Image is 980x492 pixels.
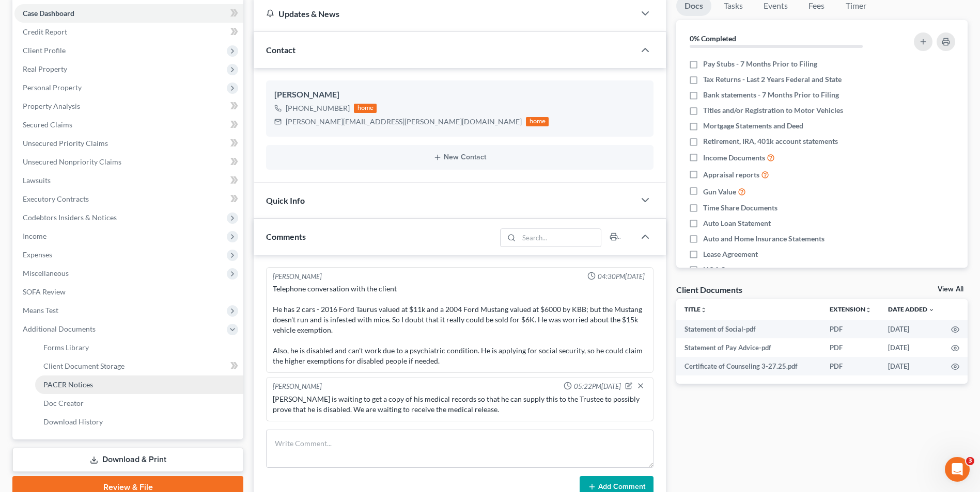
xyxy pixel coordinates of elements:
[14,190,243,208] a: Executory Contracts
[685,305,707,313] a: Titleunfold_more
[23,46,66,55] span: Client Profile
[703,249,758,259] span: Lease Agreement
[35,413,243,431] a: Download History
[676,338,821,357] td: Statement of Pay Advice-pdf
[35,394,243,413] a: Doc Creator
[701,307,707,313] i: unfold_more
[14,97,243,116] a: Property Analysis
[574,382,621,391] span: 05:22PM[DATE]
[23,324,96,333] span: Additional Documents
[676,357,821,375] td: Certificate of Counseling 3-27.25.pdf
[703,105,843,116] span: Titles and/or Registration to Motor Vehicles
[865,307,872,313] i: unfold_more
[821,338,880,357] td: PDF
[703,90,839,100] span: Bank statements - 7 Months Prior to Filing
[43,399,84,407] span: Doc Creator
[43,343,89,352] span: Forms Library
[43,380,93,389] span: PACER Notices
[928,307,935,313] i: expand_more
[676,320,821,338] td: Statement of Social-pdf
[12,448,243,472] a: Download & Print
[938,286,963,293] a: View All
[35,338,243,357] a: Forms Library
[690,34,736,43] strong: 0% Completed
[14,283,243,301] a: SOFA Review
[703,218,771,228] span: Auto Loan Statement
[274,153,645,161] button: New Contact
[266,8,623,19] div: Updates & News
[35,357,243,375] a: Client Document Storage
[703,234,825,244] span: Auto and Home Insurance Statements
[286,103,350,113] div: [PHONE_NUMBER]
[821,357,880,375] td: PDF
[354,104,377,113] div: home
[703,203,777,213] span: Time Share Documents
[23,83,82,92] span: Personal Property
[23,157,121,166] span: Unsecured Nonpriority Claims
[703,59,817,69] span: Pay Stubs - 7 Months Prior to Filing
[703,265,754,275] span: HOA Statement
[273,272,322,282] div: [PERSON_NAME]
[703,121,803,131] span: Mortgage Statements and Deed
[23,9,74,18] span: Case Dashboard
[35,375,243,394] a: PACER Notices
[23,287,66,296] span: SOFA Review
[23,139,108,147] span: Unsecured Priority Claims
[23,213,117,222] span: Codebtors Insiders & Notices
[23,176,51,185] span: Lawsuits
[23,269,69,277] span: Miscellaneous
[14,171,243,190] a: Lawsuits
[880,338,943,357] td: [DATE]
[888,305,935,313] a: Date Added expand_more
[23,232,46,240] span: Income
[14,153,243,171] a: Unsecured Nonpriority Claims
[880,357,943,375] td: [DATE]
[945,457,970,482] iframe: Intercom live chat
[266,195,305,205] span: Quick Info
[703,170,759,180] span: Appraisal reports
[266,232,306,241] span: Comments
[43,417,103,426] span: Download History
[598,272,645,282] span: 04:30PM[DATE]
[23,120,72,129] span: Secured Claims
[14,116,243,134] a: Secured Claims
[266,45,295,55] span: Contact
[676,284,742,295] div: Client Documents
[23,102,80,110] span: Property Analysis
[43,362,125,370] span: Client Document Storage
[703,187,736,197] span: Gun Value
[273,394,647,415] div: [PERSON_NAME] is waiting to get a copy of his medical records so that he can supply this to the T...
[519,229,601,247] input: Search...
[14,134,243,153] a: Unsecured Priority Claims
[703,74,842,85] span: Tax Returns - Last 2 Years Federal and State
[703,153,765,163] span: Income Documents
[23,64,67,73] span: Real Property
[966,457,974,465] span: 3
[14,23,243,41] a: Credit Report
[23,194,89,203] span: Executory Contracts
[880,320,943,338] td: [DATE]
[286,117,522,127] div: [PERSON_NAME][EMAIL_ADDRESS][PERSON_NAME][DOMAIN_NAME]
[703,136,838,146] span: Retirement, IRA, 401k account statements
[274,89,645,101] div: [PERSON_NAME]
[23,306,58,315] span: Means Test
[821,320,880,338] td: PDF
[526,117,549,126] div: home
[273,284,647,366] div: Telephone conversation with the client He has 2 cars - 2016 Ford Taurus valued at $11k and a 2004...
[14,4,243,23] a: Case Dashboard
[23,250,52,259] span: Expenses
[273,382,322,392] div: [PERSON_NAME]
[830,305,872,313] a: Extensionunfold_more
[23,27,67,36] span: Credit Report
